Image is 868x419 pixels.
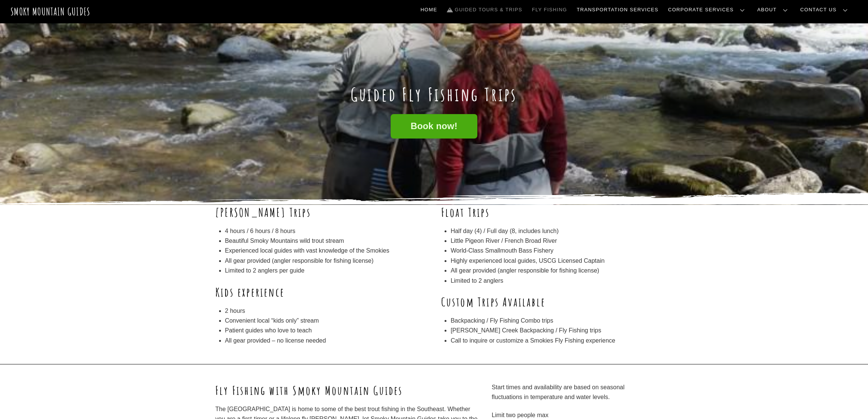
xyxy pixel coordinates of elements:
[441,204,490,220] b: Float Trips
[755,2,794,18] a: About
[665,2,751,18] a: Corporate Services
[225,226,427,236] li: 4 hours / 6 hours / 8 hours
[444,2,525,18] a: Guided Tours & Trips
[451,336,653,346] li: Call to inquire or customize a Smokies Fly Fishing experience
[225,236,427,246] li: Beautiful Smoky Mountains wild trout stream
[215,204,311,220] b: [PERSON_NAME] Trips
[215,382,478,398] h2: Fly Fishing with Smoky Mountain Guides
[225,326,427,335] li: Patient guides who love to teach
[417,2,440,18] a: Home
[451,246,653,256] li: World-Class Smallmouth Bass Fishery
[225,246,427,256] li: Experienced local guides with vast knowledge of the Smokies
[451,256,653,266] li: Highly experienced local guides, USCG Licensed Captain
[451,326,653,335] li: [PERSON_NAME] Creek Backpacking / Fly Fishing trips
[215,84,653,105] h1: Guided Fly Fishing Trips
[574,2,661,18] a: Transportation Services
[225,316,427,326] li: Convenient local “kids only” stream
[797,2,854,18] a: Contact Us
[391,114,477,139] a: Book now!
[225,266,427,276] li: Limited to 2 anglers per guide
[529,2,570,18] a: Fly Fishing
[451,316,653,326] li: Backpacking / Fly Fishing Combo trips
[225,256,427,266] li: All gear provided (angler responsible for fishing license)
[215,284,285,300] b: Kids experience
[492,382,653,402] p: Start times and availability are based on seasonal fluctuations in temperature and water levels.
[451,266,653,276] li: All gear provided (angler responsible for fishing license)
[451,226,653,236] li: Half day (4) / Full day (8, includes lunch)
[225,336,427,346] li: All gear provided – no license needed
[451,236,653,246] li: Little Pigeon River / French Broad River
[225,306,427,316] li: 2 hours
[451,276,653,286] li: Limited to 2 anglers
[411,122,457,130] span: Book now!
[441,294,546,309] b: Custom Trips Available
[11,5,90,18] a: Smoky Mountain Guides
